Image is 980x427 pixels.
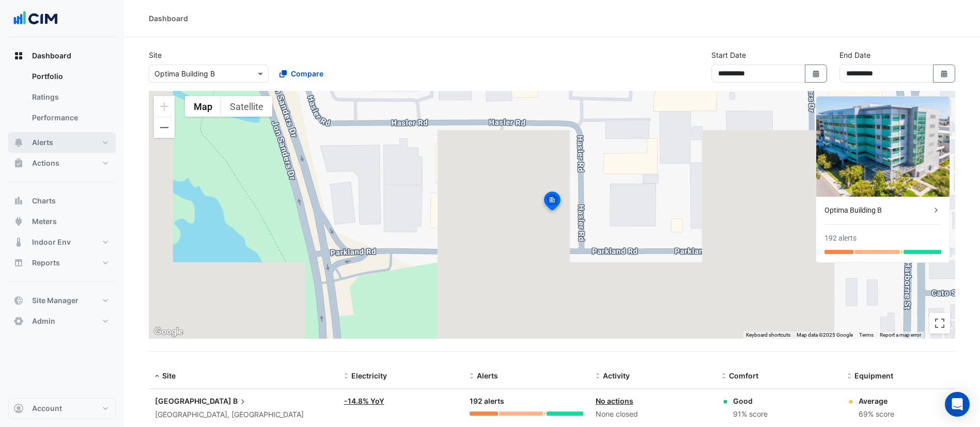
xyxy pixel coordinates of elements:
[344,397,384,405] a: -14.8% YoY
[733,408,768,420] div: 91% score
[8,45,116,66] button: Dashboard
[477,371,498,380] span: Alerts
[12,8,59,29] img: Company Logo
[880,332,921,338] a: Report a map error
[13,316,24,326] app-icon: Admin
[729,371,758,380] span: Comfort
[32,258,60,268] span: Reports
[8,66,116,132] div: Dashboard
[711,50,746,60] label: Start Date
[151,325,185,339] img: Google
[541,190,564,215] img: site-pin-selected.svg
[797,332,853,338] span: Map data ©2025 Google
[825,205,931,216] div: Optima Building B
[8,211,116,232] button: Meters
[8,191,116,211] button: Charts
[8,252,116,273] button: Reports
[32,295,79,306] span: Site Manager
[13,196,24,206] app-icon: Charts
[596,408,709,420] div: None closed
[32,316,55,326] span: Admin
[8,398,116,419] button: Account
[155,397,231,405] span: [GEOGRAPHIC_DATA]
[13,137,24,148] app-icon: Alerts
[812,69,821,78] fa-icon: Select Date
[149,50,162,60] label: Site
[151,325,185,339] a: Open this area in Google Maps (opens a new window)
[746,331,790,339] button: Keyboard shortcuts
[816,97,950,197] img: Optima Building B
[155,409,332,421] div: [GEOGRAPHIC_DATA], [GEOGRAPHIC_DATA]
[839,50,870,60] label: End Date
[596,397,633,405] a: No actions
[291,68,323,79] span: Compare
[32,196,56,206] span: Charts
[154,96,175,117] button: Zoom in
[8,290,116,311] button: Site Manager
[24,87,116,107] a: Ratings
[32,237,71,247] span: Indoor Env
[221,96,272,117] button: Show satellite imagery
[603,371,630,380] span: Activity
[32,51,71,61] span: Dashboard
[8,232,116,252] button: Indoor Env
[859,332,874,338] a: Terms (opens in new tab)
[32,216,57,227] span: Meters
[470,396,583,407] div: 192 alerts
[13,295,24,306] app-icon: Site Manager
[13,158,24,168] app-icon: Actions
[32,403,62,414] span: Account
[8,132,116,153] button: Alerts
[351,371,387,380] span: Electricity
[32,158,59,168] span: Actions
[154,117,175,138] button: Zoom out
[945,392,970,417] div: Open Intercom Messenger
[32,137,53,148] span: Alerts
[929,313,950,334] button: Toggle fullscreen view
[185,96,221,117] button: Show street map
[854,371,893,380] span: Equipment
[940,69,949,78] fa-icon: Select Date
[13,51,24,61] app-icon: Dashboard
[24,66,116,87] a: Portfolio
[273,65,330,83] button: Compare
[13,237,24,247] app-icon: Indoor Env
[8,311,116,331] button: Admin
[859,396,894,406] div: Average
[733,396,768,406] div: Good
[24,107,116,128] a: Performance
[149,13,188,24] div: Dashboard
[162,371,176,380] span: Site
[825,233,857,244] div: 192 alerts
[13,258,24,268] app-icon: Reports
[8,153,116,173] button: Actions
[233,396,248,407] span: B
[859,408,894,420] div: 69% score
[13,216,24,227] app-icon: Meters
